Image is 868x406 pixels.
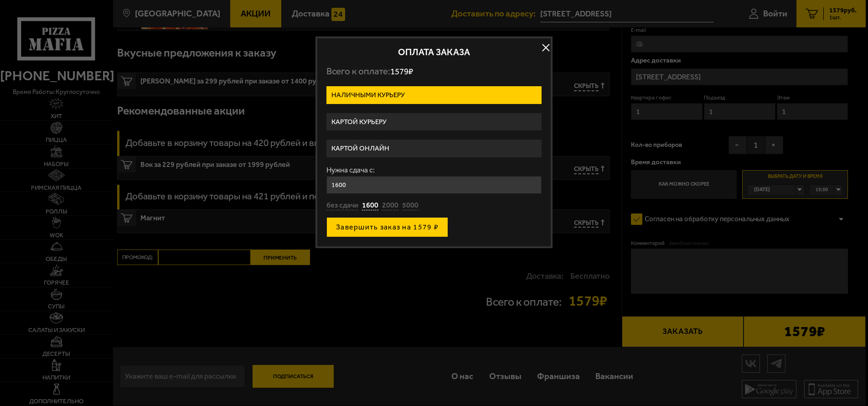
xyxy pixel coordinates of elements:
h2: Оплата заказа [326,47,542,57]
label: Картой онлайн [326,140,542,157]
p: Всего к оплате: [326,66,542,77]
button: 2000 [382,201,398,211]
label: Наличными курьеру [326,86,542,104]
button: Завершить заказ на 1579 ₽ [326,217,448,237]
label: Нужна сдача с: [326,167,542,174]
label: Картой курьеру [326,113,542,131]
button: без сдачи [326,201,358,211]
span: 1579 ₽ [390,66,413,77]
button: 5000 [402,201,418,211]
button: 1600 [362,201,378,211]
